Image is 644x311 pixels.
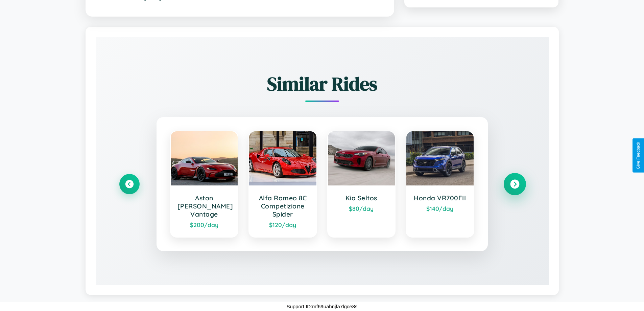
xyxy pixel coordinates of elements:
[256,221,310,228] div: $ 120 /day
[406,131,474,238] a: Honda VR700FII$140/day
[256,194,310,218] h3: Alfa Romeo 8C Competizione Spider
[413,205,467,212] div: $ 140 /day
[413,194,467,202] h3: Honda VR700FII
[327,131,396,238] a: Kia Seltos$80/day
[636,142,641,169] div: Give Feedback
[286,302,357,311] p: Support ID: mf69uahnjfa7lgce8s
[248,131,317,238] a: Alfa Romeo 8C Competizione Spider$120/day
[177,221,231,228] div: $ 200 /day
[119,71,525,97] h2: Similar Rides
[335,205,388,212] div: $ 80 /day
[335,194,388,202] h3: Kia Seltos
[170,131,239,238] a: Aston [PERSON_NAME] Vantage$200/day
[177,194,231,218] h3: Aston [PERSON_NAME] Vantage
